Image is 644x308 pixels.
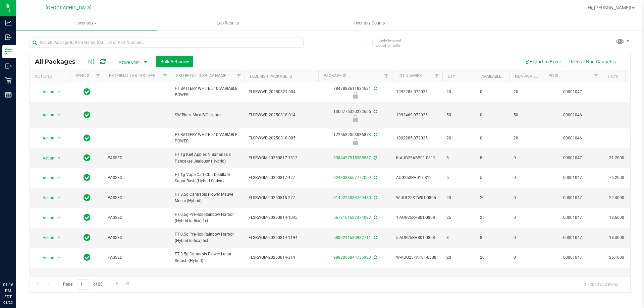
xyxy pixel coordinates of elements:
[175,191,240,204] span: FT 3.5g Cannabis Flower Mauve Mochi (Hybrid)
[606,193,628,203] span: 22.4000
[35,74,67,79] div: Actions
[108,235,167,241] span: PASSED
[373,255,377,260] span: Sync from Compliance System
[249,195,314,201] span: FLSRWGM-20250815-277
[397,73,422,78] a: Lot Number
[84,253,91,262] span: In Sync
[123,279,133,288] a: Go to the last page
[373,109,377,114] span: Sync from Compliance System
[588,5,631,10] span: Hi, [PERSON_NAME]!
[175,211,240,224] span: FT 0.5g Pre-Roll Rainbow Harbor (Hybrid-Indica) 1ct
[565,56,620,67] button: Receive Non-Cannabis
[37,173,55,183] span: Action
[514,235,539,241] span: 0
[249,89,314,95] span: FLSRWWD-20250821-004
[30,38,304,48] input: Search Package ID, Item Name, SKU, Lot or Part Number...
[446,89,472,95] span: 20
[84,133,91,143] span: In Sync
[5,77,12,84] inline-svg: Retail
[84,193,91,202] span: In Sync
[446,195,472,201] span: 20
[317,132,393,145] div: 1725632053836873
[563,113,582,117] a: 00001046
[299,16,440,30] a: Inventory Counts
[108,254,167,261] span: PASSED
[481,74,501,79] a: Available
[7,254,27,274] iframe: Resource center
[333,255,371,260] a: 9983065844736983
[5,34,12,41] inline-svg: Inbound
[563,195,582,200] a: 00001047
[249,135,314,141] span: FLSRWWD-20250818-005
[175,231,240,244] span: FT 0.5g Pre-Roll Rainbow Harbor (Hybrid-Indica) 5ct
[606,233,628,243] span: 18.3000
[160,70,171,82] a: Filter
[431,70,442,82] a: Filter
[563,215,582,220] a: 00001047
[156,56,193,67] button: Bulk Actions
[37,110,55,120] span: Action
[35,58,82,65] span: All Packages
[563,89,582,94] a: 00001047
[175,112,240,118] span: SW Black Maxi BIC Lighter
[373,132,377,137] span: Sync from Compliance System
[175,132,240,144] span: FT BATTERY WHITE 510 VARIABLE POWER
[446,214,472,221] span: 25
[55,133,63,143] span: select
[548,73,558,78] a: PO ID
[373,215,377,220] span: Sync from Compliance System
[333,235,371,240] a: 5889211580982711
[249,175,314,181] span: FLSRWGM-20250817-477
[563,255,582,260] a: 00001047
[37,213,55,223] span: Action
[480,175,505,181] span: 5
[446,155,472,161] span: 8
[446,254,472,261] span: 20
[84,87,91,97] span: In Sync
[606,253,628,262] span: 25.1000
[317,109,393,122] div: 1300776320222656
[317,85,393,99] div: 7847883611834681
[333,195,371,200] a: 0149224088769480
[514,89,539,95] span: 20
[5,48,12,55] inline-svg: Inventory
[373,86,377,91] span: Sync from Compliance System
[333,156,371,160] a: 3384457315385567
[607,74,618,79] a: THC%
[373,235,377,240] span: Sync from Compliance System
[175,151,240,164] span: FT 1g Kief Apples N Bananas x Pancakes Jealousy (Hybrid)
[591,70,602,82] a: Filter
[446,135,472,141] span: 20
[448,74,455,79] a: Qty
[514,175,539,181] span: 0
[160,59,189,64] span: Bulk Actions
[109,73,162,78] a: External Lab Test Result
[317,92,393,99] div: Launch Hold
[480,254,505,261] span: 20
[606,213,628,223] span: 18.6000
[249,214,314,221] span: FLSRWGM-20250814-1045
[381,70,392,82] a: Filter
[84,110,91,120] span: In Sync
[396,155,438,161] span: K-AUG25ABP01-0811
[446,112,472,118] span: 50
[317,115,393,122] div: Newly Received
[75,73,101,78] a: Sync Status
[446,235,472,241] span: 8
[333,175,371,180] a: 6243088567772059
[108,155,167,161] span: PASSED
[57,279,108,290] span: Page of 28
[16,20,157,26] span: Inventory
[396,254,438,261] span: W-AUG25PAP01-0808
[373,156,377,160] span: Sync from Compliance System
[84,233,91,242] span: In Sync
[373,195,377,200] span: Sync from Compliance System
[55,173,63,183] span: select
[514,112,539,118] span: 50
[520,56,565,67] button: Export to Excel
[396,214,438,221] span: 1-AUG25RHB01-0808
[249,155,314,161] span: FLSRWGM-20250817-1312
[108,214,167,221] span: PASSED
[233,70,245,82] a: Filter
[55,153,63,163] span: select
